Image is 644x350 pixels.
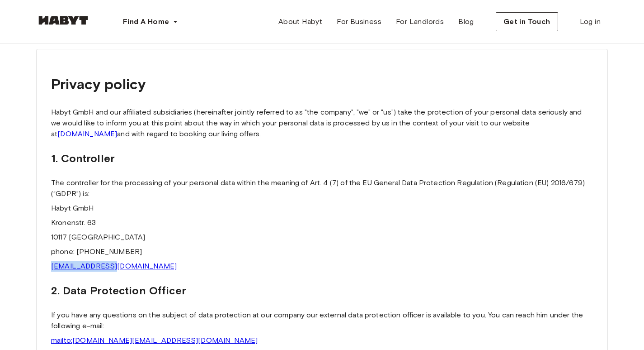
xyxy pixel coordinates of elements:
a: For Business [329,13,389,31]
span: For Landlords [396,16,444,27]
a: [EMAIL_ADDRESS][DOMAIN_NAME] [51,262,177,270]
a: mailto:[DOMAIN_NAME][EMAIL_ADDRESS][DOMAIN_NAME] [51,336,258,345]
p: Habyt GmbH and our affiliated subsidiaries (hereinafter jointly referred to as "the company", "we... [51,107,593,139]
a: Blog [451,13,481,31]
h2: 1. Controller [51,150,593,167]
span: For Business [337,16,381,27]
a: [DOMAIN_NAME] [57,129,117,138]
p: If you have any questions on the subject of data protection at our company our external data prot... [51,310,593,331]
span: Log in [580,16,601,27]
span: Blog [458,16,474,27]
p: Habyt GmbH [51,203,593,214]
span: About Habyt [278,16,322,27]
img: Habyt [36,16,90,25]
strong: Privacy policy [51,75,146,93]
span: Get in Touch [503,16,550,27]
h2: 2. Data Protection Officer [51,283,593,299]
button: Get in Touch [496,12,558,31]
a: Log in [573,13,608,31]
button: Find A Home [116,13,185,31]
p: The controller for the processing of your personal data within the meaning of Art. 4 (7) of the E... [51,177,593,199]
span: Find A Home [123,16,169,27]
p: 10117 [GEOGRAPHIC_DATA] [51,232,593,243]
p: Kronenstr. 63 [51,217,593,228]
a: About Habyt [271,13,329,31]
a: For Landlords [389,13,451,31]
p: phone: [PHONE_NUMBER] [51,246,593,257]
